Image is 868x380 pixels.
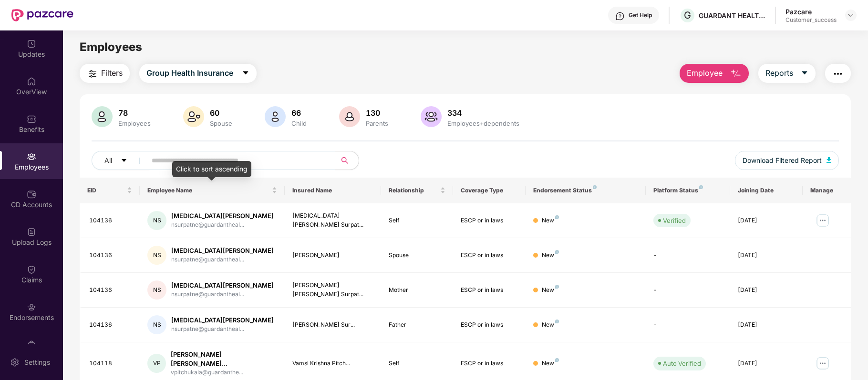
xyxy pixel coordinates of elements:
[542,286,559,295] div: New
[289,120,309,127] div: Child
[89,251,132,260] div: 104136
[292,211,373,230] div: [MEDICAL_DATA][PERSON_NAME] Surpat...
[758,64,816,83] button: Reportscaret-down
[389,286,446,295] div: Mother
[555,215,559,219] img: svg+xml;base64,PHN2ZyB4bWxucz0iaHR0cDovL3d3dy53My5vcmcvMjAwMC9zdmciIHdpZHRoPSI4IiBoZWlnaHQ9IjgiIH...
[687,67,723,79] span: Employee
[663,216,686,225] div: Verified
[339,106,360,127] img: svg+xml;base64,PHN2ZyB4bWxucz0iaHR0cDovL3d3dy53My5vcmcvMjAwMC9zdmciIHhtbG5zOnhsaW5rPSJodHRwOi8vd3...
[453,178,526,203] th: Coverage Type
[533,187,639,194] div: Endorsement Status
[101,67,123,79] span: Filters
[461,359,518,368] div: ESCP or in laws
[80,64,130,83] button: Filters
[421,106,442,127] img: svg+xml;base64,PHN2ZyB4bWxucz0iaHR0cDovL3d3dy53My5vcmcvMjAwMC9zdmciIHhtbG5zOnhsaW5rPSJodHRwOi8vd3...
[27,265,36,274] img: svg+xml;base64,PHN2ZyBpZD0iQ2xhaW0iIHhtbG5zPSJodHRwOi8vd3d3LnczLm9yZy8yMDAwL3N2ZyIgd2lkdGg9IjIwIi...
[171,368,277,377] div: vpitchukala@guardanthe...
[743,155,822,166] span: Download Filtered Report
[92,151,150,170] button: Allcaret-down
[80,40,142,54] span: Employees
[139,64,257,83] button: Group Health Insurancecaret-down
[801,69,808,78] span: caret-down
[147,315,166,334] div: NS
[27,227,36,237] img: svg+xml;base64,PHN2ZyBpZD0iVXBsb2FkX0xvZ3MiIGRhdGEtbmFtZT0iVXBsb2FkIExvZ3MiIHhtbG5zPSJodHRwOi8vd3...
[389,187,439,194] span: Relationship
[208,108,234,118] div: 60
[80,178,140,203] th: EID
[653,187,723,194] div: Platform Status
[680,64,749,83] button: Employee
[104,155,112,166] span: All
[116,120,153,127] div: Employees
[146,67,233,79] span: Group Health Insurance
[765,67,793,79] span: Reports
[461,251,518,260] div: ESCP or in laws
[542,251,559,260] div: New
[292,320,373,330] div: [PERSON_NAME] Sur...
[785,7,837,16] div: Pazcare
[461,286,518,295] div: ESCP or in laws
[615,11,625,21] img: svg+xml;base64,PHN2ZyBpZD0iSGVscC0zMngzMiIgeG1sbnM9Imh0dHA6Ly93d3cudzMub3JnLzIwMDAvc3ZnIiB3aWR0aD...
[461,216,518,225] div: ESCP or in laws
[87,68,98,80] img: svg+xml;base64,PHN2ZyB4bWxucz0iaHR0cDovL3d3dy53My5vcmcvMjAwMC9zdmciIHdpZHRoPSIyNCIgaGVpZ2h0PSIyNC...
[663,359,701,368] div: Auto Verified
[27,77,36,86] img: svg+xml;base64,PHN2ZyBpZD0iSG9tZSIgeG1sbnM9Imh0dHA6Ly93d3cudzMub3JnLzIwMDAvc3ZnIiB3aWR0aD0iMjAiIG...
[555,285,559,289] img: svg+xml;base64,PHN2ZyB4bWxucz0iaHR0cDovL3d3dy53My5vcmcvMjAwMC9zdmciIHdpZHRoPSI4IiBoZWlnaHQ9IjgiIH...
[738,216,795,225] div: [DATE]
[730,178,803,203] th: Joining Date
[89,320,132,330] div: 104136
[364,108,390,118] div: 130
[738,286,795,295] div: [DATE]
[555,250,559,254] img: svg+xml;base64,PHN2ZyB4bWxucz0iaHR0cDovL3d3dy53My5vcmcvMjAwMC9zdmciIHdpZHRoPSI4IiBoZWlnaHQ9IjgiIH...
[147,280,166,300] div: NS
[289,108,309,118] div: 66
[389,251,446,260] div: Spouse
[445,108,521,118] div: 334
[171,255,274,264] div: nsurpatne@guardantheal...
[738,320,795,330] div: [DATE]
[171,211,274,220] div: [MEDICAL_DATA][PERSON_NAME]
[815,356,830,371] img: manageButton
[555,320,559,323] img: svg+xml;base64,PHN2ZyB4bWxucz0iaHR0cDovL3d3dy53My5vcmcvMjAwMC9zdmciIHdpZHRoPSI4IiBoZWlnaHQ9IjgiIH...
[832,68,844,80] img: svg+xml;base64,PHN2ZyB4bWxucz0iaHR0cDovL3d3dy53My5vcmcvMjAwMC9zdmciIHdpZHRoPSIyNCIgaGVpZ2h0PSIyNC...
[265,106,286,127] img: svg+xml;base64,PHN2ZyB4bWxucz0iaHR0cDovL3d3dy53My5vcmcvMjAwMC9zdmciIHhtbG5zOnhsaW5rPSJodHRwOi8vd3...
[172,161,251,177] div: Click to sort ascending
[646,238,730,273] td: -
[11,9,73,21] img: New Pazcare Logo
[121,157,127,165] span: caret-down
[847,11,855,19] img: svg+xml;base64,PHN2ZyBpZD0iRHJvcGRvd24tMzJ4MzIiIHhtbG5zPSJodHRwOi8vd3d3LnczLm9yZy8yMDAwL3N2ZyIgd2...
[542,320,559,330] div: New
[92,106,113,127] img: svg+xml;base64,PHN2ZyB4bWxucz0iaHR0cDovL3d3dy53My5vcmcvMjAwMC9zdmciIHhtbG5zOnhsaW5rPSJodHRwOi8vd3...
[285,178,381,203] th: Insured Name
[827,157,831,163] img: svg+xml;base64,PHN2ZyB4bWxucz0iaHR0cDovL3d3dy53My5vcmcvMjAwMC9zdmciIHhtbG5zOnhsaW5rPSJodHRwOi8vd3...
[89,359,132,368] div: 104118
[27,152,36,161] img: svg+xml;base64,PHN2ZyBpZD0iRW1wbG95ZWVzIiB4bWxucz0iaHR0cDovL3d3dy53My5vcmcvMjAwMC9zdmciIHdpZHRoPS...
[292,251,373,260] div: [PERSON_NAME]
[389,320,446,330] div: Father
[89,216,132,225] div: 104136
[445,120,521,127] div: Employees+dependents
[208,120,234,127] div: Spouse
[183,106,204,127] img: svg+xml;base64,PHN2ZyB4bWxucz0iaHR0cDovL3d3dy53My5vcmcvMjAwMC9zdmciIHhtbG5zOnhsaW5rPSJodHRwOi8vd3...
[147,211,166,230] div: NS
[461,320,518,330] div: ESCP or in laws
[646,273,730,308] td: -
[629,11,652,19] div: Get Help
[242,69,249,78] span: caret-down
[335,151,359,170] button: search
[646,308,730,342] td: -
[171,316,274,325] div: [MEDICAL_DATA][PERSON_NAME]
[803,178,851,203] th: Manage
[171,246,274,255] div: [MEDICAL_DATA][PERSON_NAME]
[27,302,36,312] img: svg+xml;base64,PHN2ZyBpZD0iRW5kb3JzZW1lbnRzIiB4bWxucz0iaHR0cDovL3d3dy53My5vcmcvMjAwMC9zdmciIHdpZH...
[27,39,36,49] img: svg+xml;base64,PHN2ZyBpZD0iVXBkYXRlZCIgeG1sbnM9Imh0dHA6Ly93d3cudzMub3JnLzIwMDAvc3ZnIiB3aWR0aD0iMj...
[735,151,839,170] button: Download Filtered Report
[171,281,274,290] div: [MEDICAL_DATA][PERSON_NAME]
[171,325,274,334] div: nsurpatne@guardantheal...
[593,185,597,189] img: svg+xml;base64,PHN2ZyB4bWxucz0iaHR0cDovL3d3dy53My5vcmcvMjAwMC9zdmciIHdpZHRoPSI4IiBoZWlnaHQ9IjgiIH...
[140,178,284,203] th: Employee Name
[381,178,454,203] th: Relationship
[89,286,132,295] div: 104136
[292,281,373,299] div: [PERSON_NAME] [PERSON_NAME] Surpat...
[147,246,166,265] div: NS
